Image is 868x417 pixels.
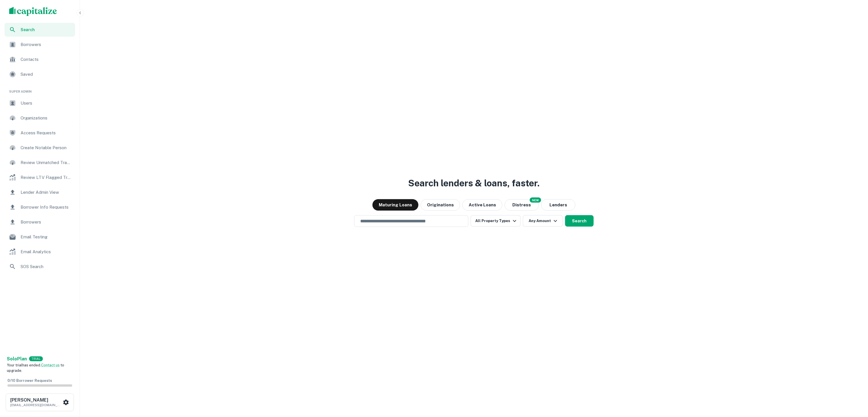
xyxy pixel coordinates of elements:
span: Borrower Info Requests [21,204,72,211]
p: [EMAIL_ADDRESS][DOMAIN_NAME] [10,402,62,408]
a: Create Notable Person [5,141,75,155]
a: Organizations [5,111,75,125]
a: Borrowers [5,38,75,51]
a: Saved [5,67,75,81]
button: Maturing Loans [372,199,418,211]
a: Review Unmatched Transactions [5,156,75,169]
span: Your trial has ended. to upgrade. [7,363,64,373]
span: Borrowers [21,41,72,48]
span: Create Notable Person [21,144,72,151]
span: Review Unmatched Transactions [21,159,72,166]
button: [PERSON_NAME][EMAIL_ADDRESS][DOMAIN_NAME] [6,394,74,411]
button: Search distressed loans with lien and other non-mortgage details. [505,199,539,211]
a: Contacts [5,53,75,66]
h6: [PERSON_NAME] [10,398,62,402]
div: TRIAL [29,356,43,361]
h3: Search lenders & loans, faster. [408,176,540,190]
button: Active Loans [462,199,502,211]
a: Borrower Info Requests [5,200,75,214]
strong: Solo Plan [7,356,27,362]
button: Search [565,215,594,227]
span: Email Testing [21,234,72,240]
button: Any Amount [523,215,563,227]
span: Access Requests [21,129,72,136]
span: Lender Admin View [21,189,72,196]
a: Contact us [41,363,60,367]
a: Email Testing [5,230,75,244]
div: NEW [530,197,541,203]
iframe: Chat Widget [839,371,868,399]
button: Originations [421,199,460,211]
span: 0 / 10 Borrower Requests [7,378,52,383]
a: Lender Admin View [5,185,75,199]
button: Lenders [541,199,575,211]
span: Organizations [21,115,72,121]
span: Users [21,100,72,107]
a: Search [5,23,75,37]
span: Email Analytics [21,248,72,255]
span: Search [21,27,72,33]
span: Review LTV Flagged Transactions [21,174,72,181]
a: Borrowers [5,215,75,229]
a: Access Requests [5,126,75,140]
a: Users [5,96,75,110]
li: Super Admin [5,82,75,96]
span: SOS Search [21,263,72,270]
span: Saved [21,71,72,78]
a: Email Analytics [5,245,75,259]
a: Review LTV Flagged Transactions [5,171,75,184]
span: Contacts [21,56,72,63]
a: SoloPlan [7,356,27,362]
span: Borrowers [21,219,72,226]
a: SOS Search [5,260,75,274]
img: capitalize-logo.png [9,7,57,16]
button: All Property Types [471,215,520,227]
